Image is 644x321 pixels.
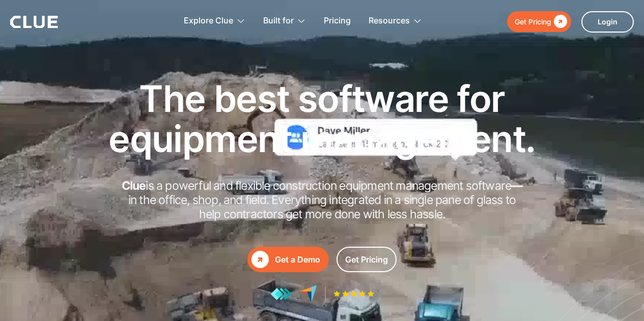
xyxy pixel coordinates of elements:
img: reviews at getapp [270,287,292,301]
a: Get Pricing [337,247,397,272]
div: Get Pricing [345,253,388,266]
img: Five-star rating icon [333,290,374,297]
a: Pricing [324,5,351,37]
a: Login [581,11,634,33]
div:  [251,251,269,268]
div: Resources [369,5,410,37]
strong: Clue [122,179,146,193]
div: Get a Demo [275,253,320,266]
strong: — [511,179,522,193]
div: Get Pricing [515,15,551,28]
h1: The best software for equipment management. [93,78,551,159]
a: Get a Demo [247,247,329,272]
a: Get Pricing [507,11,571,32]
img: reviews at capterra [299,285,317,303]
h2: is a powerful and flexible construction equipment management software in the office, shop, and fi... [119,179,526,221]
div: Explore Clue [184,5,233,37]
div: Built for [263,5,294,37]
div:  [551,15,567,28]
